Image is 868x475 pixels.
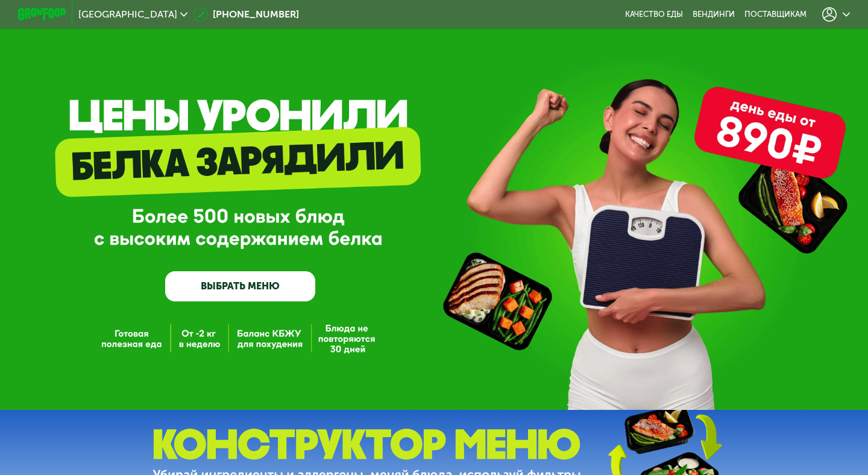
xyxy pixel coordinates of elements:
[193,7,299,22] a: [PHONE_NUMBER]
[625,10,683,19] a: Качество еды
[693,10,735,19] a: Вендинги
[744,10,807,19] div: поставщикам
[165,271,315,301] a: ВЫБРАТЬ МЕНЮ
[78,10,177,19] span: [GEOGRAPHIC_DATA]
